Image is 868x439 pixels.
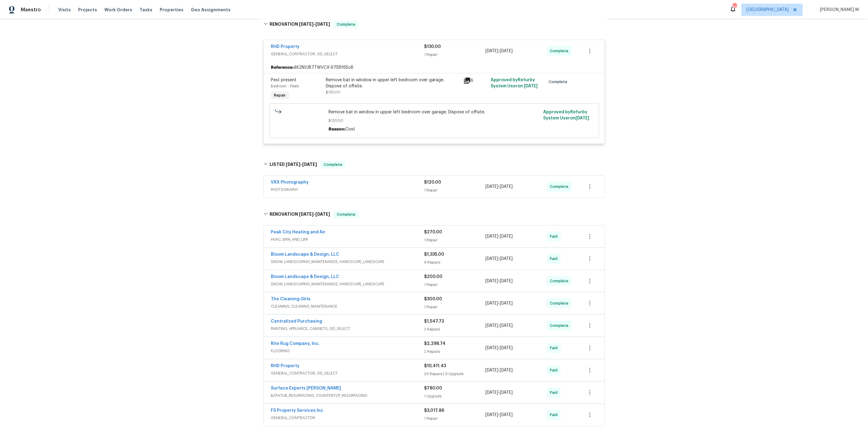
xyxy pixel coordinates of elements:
[500,257,513,261] span: [DATE]
[271,348,424,354] span: FLOORING
[271,51,424,57] span: GENERAL_CONTRACTOR, OD_SELECT
[485,184,513,190] span: -
[485,278,513,284] span: -
[424,282,486,288] div: 1 Repair
[485,346,498,350] span: [DATE]
[424,52,486,58] div: 1 Repair
[286,162,317,166] span: -
[271,281,424,287] span: SNOW, LANDSCAPING_MAINTENANCE, HARDSCAPE_LANDSCAPE
[191,7,231,13] span: Geo Assignments
[329,127,345,131] span: Reason:
[485,300,513,306] span: -
[550,184,571,190] span: Complete
[485,49,498,53] span: [DATE]
[262,205,607,224] div: RENOVATION [DATE]-[DATE]Complete
[550,278,571,284] span: Complete
[550,300,571,306] span: Complete
[160,7,183,13] span: Properties
[271,45,300,49] a: RHD Property
[272,92,289,98] span: Repair
[485,279,498,283] span: [DATE]
[746,7,789,13] span: [GEOGRAPHIC_DATA]
[262,15,607,34] div: RENOVATION [DATE]-[DATE]Complete
[485,324,498,328] span: [DATE]
[78,7,97,13] span: Projects
[550,390,560,396] span: Paid
[550,345,560,351] span: Paid
[732,4,737,10] div: 60
[485,233,513,240] span: -
[424,408,445,413] span: $3,017.86
[485,257,498,261] span: [DATE]
[424,364,446,368] span: $10,411.43
[271,236,424,243] span: HVAC, BRN_AND_LRR
[550,367,560,373] span: Paid
[271,187,424,193] span: PHOTOGRAPHY
[485,367,513,373] span: -
[485,234,498,239] span: [DATE]
[345,127,355,131] span: Cost
[140,8,152,12] span: Tasks
[264,62,605,73] div: 4K2NVJ87TWVCX-9758f65c8
[485,48,513,54] span: -
[271,393,424,399] span: BATHTUB_RESURFACING, COUNTERTOP_RESURFACING
[485,390,498,395] span: [DATE]
[424,252,445,257] span: $1,335.00
[424,187,486,193] div: 1 Repair
[424,326,486,332] div: 3 Repairs
[485,368,498,372] span: [DATE]
[500,368,513,372] span: [DATE]
[299,22,314,26] span: [DATE]
[424,304,486,310] div: 1 Repair
[424,319,444,324] span: $1,547.73
[58,7,71,13] span: Visits
[329,109,539,115] span: Remove bat in window in upper left bedroom over garage. Dispose of offsite.
[329,118,539,124] span: $130.00
[550,323,571,329] span: Complete
[270,211,330,218] h6: RENOVATION
[550,48,571,54] span: Complete
[271,84,299,88] span: Bedroom - Pests
[424,342,446,346] span: $2,298.74
[424,275,443,279] span: $200.00
[21,7,41,13] span: Maestro
[270,161,317,168] h6: LISTED
[299,22,330,26] span: -
[424,349,486,355] div: 2 Repairs
[270,21,330,28] h6: RENOVATION
[485,413,498,417] span: [DATE]
[326,90,341,94] span: $130.00
[500,413,513,417] span: [DATE]
[271,252,340,257] a: Bloom Landscape & Design, LLC
[500,279,513,283] span: [DATE]
[485,323,513,329] span: -
[315,212,330,216] span: [DATE]
[485,256,513,262] span: -
[817,7,859,13] span: [PERSON_NAME] M
[500,301,513,305] span: [DATE]
[271,364,300,368] a: RHD Property
[485,185,498,189] span: [DATE]
[271,259,424,265] span: SNOW, LANDSCAPING_MAINTENANCE, HARDSCAPE_LANDSCAPE
[334,211,358,218] span: Complete
[424,415,486,422] div: 1 Repair
[424,237,486,243] div: 1 Repair
[550,256,560,262] span: Paid
[299,212,330,216] span: -
[321,162,345,168] span: Complete
[550,233,560,240] span: Paid
[271,319,322,324] a: Centralized Purchasing
[271,303,424,309] span: CLEANING, CLEANING_MAINTENANCE
[271,342,320,346] a: Rite Rug Company, Inc.
[424,180,441,185] span: $120.00
[315,22,330,26] span: [DATE]
[491,78,538,88] span: Approved by Refurby System User on
[485,412,513,418] span: -
[271,415,424,421] span: GENERAL_CONTRACTOR
[550,412,560,418] span: Paid
[500,346,513,350] span: [DATE]
[334,21,358,27] span: Complete
[262,155,607,174] div: LISTED [DATE]-[DATE]Complete
[549,79,570,85] span: Complete
[271,64,294,71] b: Reference:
